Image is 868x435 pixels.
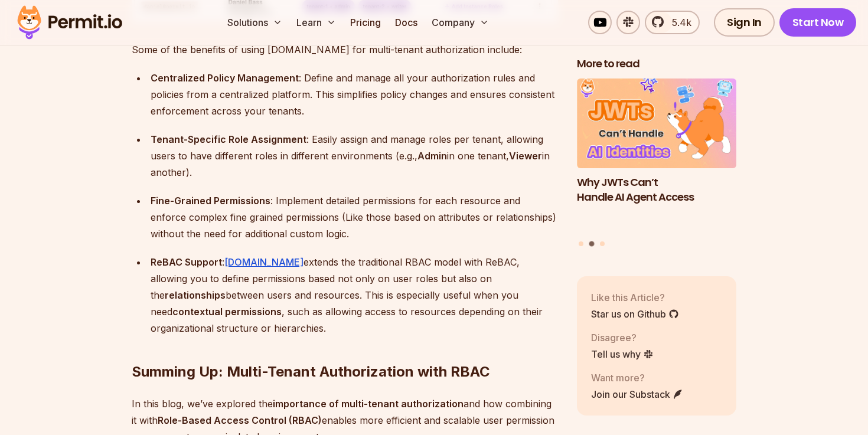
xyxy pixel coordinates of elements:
a: Star us on Github [591,306,679,320]
strong: Role-Based Access Control (RBAC) [158,414,322,426]
a: Sign In [714,8,775,37]
h2: Summing Up: Multi-Tenant Authorization with RBAC [132,315,558,381]
span: 5.4k [665,15,691,30]
img: Permit logo [12,2,128,42]
img: Why JWTs Can’t Handle AI Agent Access [577,79,736,168]
a: [DOMAIN_NAME] [224,256,304,268]
a: Start Now [779,8,857,37]
h2: More to read [577,57,736,71]
a: Tell us why [591,346,654,361]
div: : Easily assign and manage roles per tenant, allowing users to have different roles in different ... [151,131,558,181]
a: Why JWTs Can’t Handle AI Agent AccessWhy JWTs Can’t Handle AI Agent Access [577,79,736,234]
strong: Tenant-Specific Role Assignment [151,133,306,145]
strong: Admin [417,150,447,162]
strong: importance of multi-tenant authorization [273,398,464,410]
strong: relationships [165,289,226,301]
strong: Viewer [509,150,542,162]
button: Company [427,11,494,34]
button: Learn [292,11,341,34]
div: : Define and manage all your authorization rules and policies from a centralized platform. This s... [151,70,558,119]
button: Solutions [223,11,287,34]
strong: Fine-Grained Permissions [151,195,270,207]
a: Join our Substack [591,387,683,401]
button: Go to slide 3 [600,241,605,246]
a: Pricing [345,11,386,34]
strong: Centralized Policy Management [151,72,299,84]
p: Like this Article? [591,290,679,304]
div: : Implement detailed permissions for each resource and enforce complex fine grained permissions (... [151,192,558,242]
a: Docs [390,11,422,34]
p: Want more? [591,370,683,384]
div: : extends the traditional RBAC model with ReBAC, allowing you to define permissions based not onl... [151,254,558,336]
button: Go to slide 2 [589,241,595,246]
a: 5.4k [645,11,700,34]
p: Some of the benefits of using [DOMAIN_NAME] for multi-tenant authorization include: [132,41,558,58]
p: Disagree? [591,330,654,344]
button: Go to slide 1 [579,241,583,246]
strong: ReBAC Support [151,256,222,268]
strong: contextual permissions [172,306,282,318]
li: 2 of 3 [577,79,736,234]
div: Posts [577,79,736,248]
h3: Why JWTs Can’t Handle AI Agent Access [577,175,736,204]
